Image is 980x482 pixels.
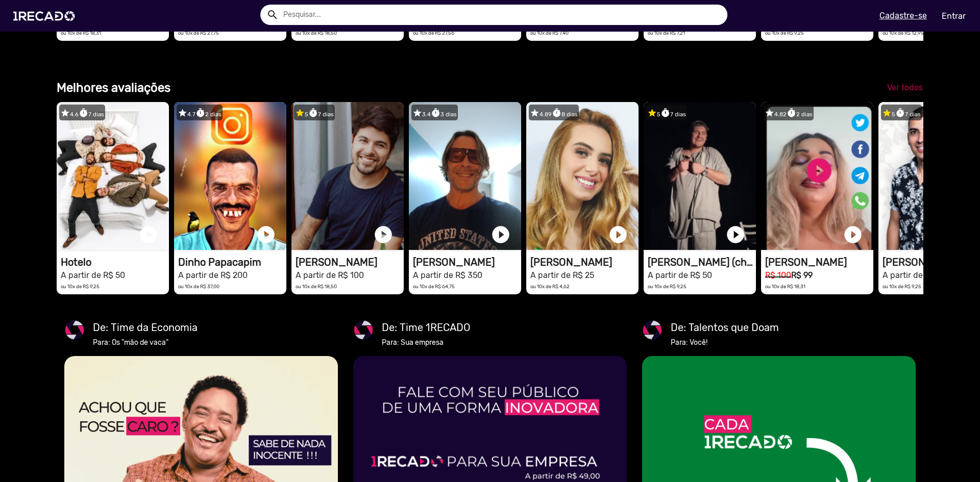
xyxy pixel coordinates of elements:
small: ou 10x de R$ 18,50 [296,284,337,289]
small: A partir de R$ 200 [178,270,248,280]
mat-card-subtitle: Para: Você! [671,337,779,348]
video: 1RECADO vídeos dedicados para fãs e empresas [761,102,873,250]
small: ou 10x de R$ 18,31 [765,284,805,289]
b: Melhores avaliações [57,81,170,95]
small: A partir de R$ 50 [883,270,947,280]
video: 1RECADO vídeos dedicados para fãs e empresas [526,102,639,250]
b: R$ 99 [791,270,813,280]
small: A partir de R$ 25 [530,270,594,280]
small: ou 10x de R$ 12,95 [883,30,924,36]
input: Pesquisar... [276,5,727,25]
small: ou 10x de R$ 9,25 [61,284,100,289]
a: play_circle_filled [373,224,394,245]
small: A partir de R$ 350 [413,270,482,280]
video: 1RECADO vídeos dedicados para fãs e empresas [57,102,169,250]
mat-card-title: De: Time da Economia [93,320,198,335]
small: ou 10x de R$ 37,00 [178,284,219,289]
small: ou 10x de R$ 9,25 [648,284,687,289]
h1: Dinho Papacapim [178,256,286,268]
mat-card-subtitle: Para: Sua empresa [382,337,471,348]
video: 1RECADO vídeos dedicados para fãs e empresas [409,102,521,250]
small: ou 10x de R$ 7,40 [530,30,569,36]
a: play_circle_filled [138,224,159,245]
a: Entrar [935,7,972,25]
mat-card-title: De: Time 1RECADO [382,320,471,335]
small: A partir de R$ 100 [296,270,364,280]
small: ou 10x de R$ 9,25 [765,30,804,36]
mat-icon: Example home icon [266,9,279,21]
video: 1RECADO vídeos dedicados para fãs e empresas [644,102,756,250]
small: A partir de R$ 50 [61,270,125,280]
mat-card-subtitle: Para: Os "mão de vaca" [93,337,198,348]
a: play_circle_filled [608,224,628,245]
small: R$ 100 [765,270,791,280]
h1: [PERSON_NAME] [296,256,404,268]
u: Cadastre-se [879,11,927,20]
h1: [PERSON_NAME] [530,256,639,268]
span: Ver todos [887,83,923,92]
video: 1RECADO vídeos dedicados para fãs e empresas [291,102,404,250]
small: A partir de R$ 50 [648,270,712,280]
video: 1RECADO vídeos dedicados para fãs e empresas [174,102,286,250]
a: play_circle_filled [256,224,276,245]
button: Example home icon [263,5,281,23]
small: ou 10x de R$ 64,75 [413,284,455,289]
h1: [PERSON_NAME] [765,256,873,268]
small: ou 10x de R$ 4,62 [530,284,570,289]
a: play_circle_filled [843,224,863,245]
small: ou 10x de R$ 9,25 [883,284,921,289]
a: play_circle_filled [491,224,511,245]
h1: Hotelo [61,256,169,268]
h1: [PERSON_NAME] (churros) [648,256,756,268]
mat-card-title: De: Talentos que Doam [671,320,779,335]
h1: [PERSON_NAME] [413,256,521,268]
small: ou 10x de R$ 7,21 [648,30,685,36]
a: play_circle_filled [725,224,746,245]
